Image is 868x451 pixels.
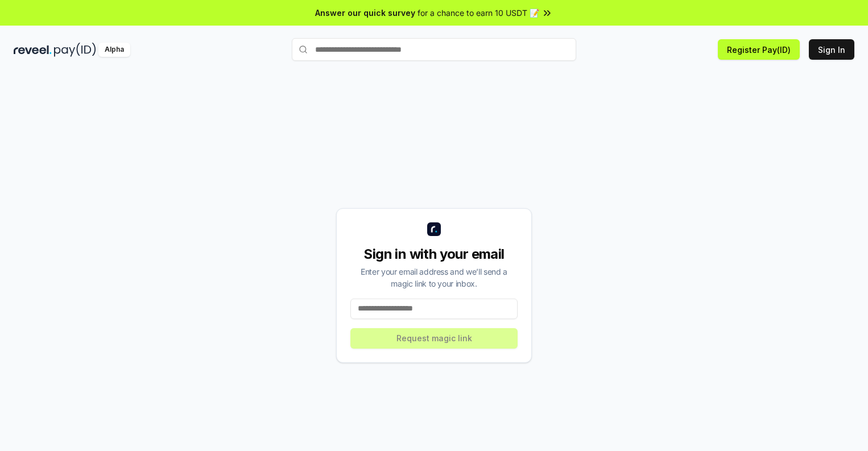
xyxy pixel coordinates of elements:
img: pay_id [54,43,96,57]
div: Sign in with your email [350,245,518,263]
div: Enter your email address and we’ll send a magic link to your inbox. [350,266,518,289]
img: reveel_dark [14,43,52,57]
img: logo_small [427,222,441,236]
span: Answer our quick survey [315,7,415,19]
button: Register Pay(ID) [718,39,800,60]
div: Alpha [98,43,130,57]
button: Sign In [809,39,854,60]
span: for a chance to earn 10 USDT 📝 [418,7,539,19]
